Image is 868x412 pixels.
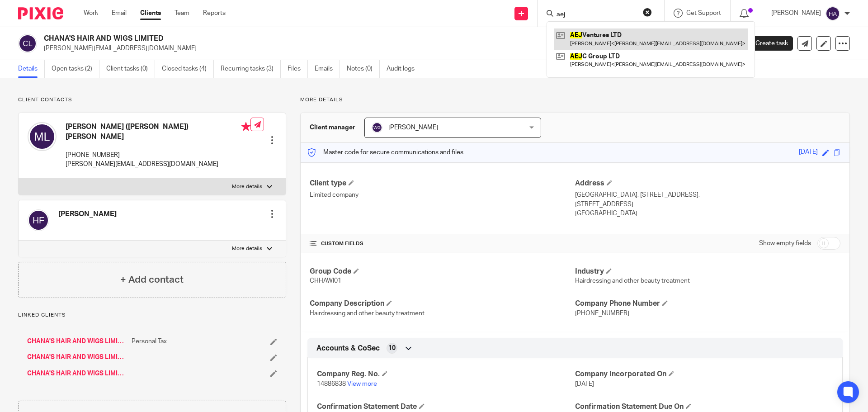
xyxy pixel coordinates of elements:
[575,200,840,209] p: [STREET_ADDRESS]
[221,60,281,78] a: Recurring tasks (3)
[388,344,396,353] span: 10
[310,123,355,132] h3: Client manager
[66,160,250,169] p: [PERSON_NAME][EMAIL_ADDRESS][DOMAIN_NAME]
[575,299,840,308] h4: Company Phone Number
[347,381,377,387] a: View more
[307,148,463,157] p: Master code for secure communications and files
[27,337,127,346] a: CHANA'S HAIR AND WIGS LIMITED
[372,122,382,133] img: svg%3E
[575,310,629,317] span: [PHONE_NUMBER]
[575,369,833,379] h4: Company Incorporated On
[28,122,57,151] img: svg%3E
[232,245,262,252] p: More details
[106,60,155,78] a: Client tasks (0)
[18,34,37,53] img: svg%3E
[175,9,189,18] a: Team
[388,124,438,131] span: [PERSON_NAME]
[44,44,727,53] p: [PERSON_NAME][EMAIL_ADDRESS][DOMAIN_NAME]
[120,273,184,287] h4: + Add contact
[18,60,45,78] a: Details
[28,209,49,231] img: svg%3E
[575,278,690,284] span: Hairdressing and other beauty treatment
[140,9,161,18] a: Clients
[310,310,425,317] span: Hairdressing and other beauty treatment
[18,96,286,104] p: Client contacts
[66,151,250,160] p: [PHONE_NUMBER]
[310,299,575,308] h4: Company Description
[112,9,127,18] a: Email
[203,9,226,18] a: Reports
[58,209,117,219] h4: [PERSON_NAME]
[310,190,575,199] p: Limited company
[27,353,127,362] a: CHANA'S HAIR AND WIGS LIMITED
[317,381,346,387] span: 14886838
[575,381,594,387] span: [DATE]
[44,34,590,43] h2: CHANA'S HAIR AND WIGS LIMITED
[317,402,575,412] h4: Confirmation Statement Date
[741,36,793,51] a: Create task
[317,369,575,379] h4: Company Reg. No.
[27,369,127,378] a: CHANA'S HAIR AND WIGS LIMITED
[310,278,341,284] span: CHHAWI01
[575,179,840,188] h4: Address
[316,344,380,353] span: Accounts & CoSec
[18,312,286,319] p: Linked clients
[575,402,833,412] h4: Confirmation Statement Due On
[84,9,98,18] a: Work
[686,10,721,16] span: Get Support
[575,267,840,276] h4: Industry
[643,8,652,17] button: Clear
[18,7,63,19] img: Pixie
[162,60,214,78] a: Closed tasks (4)
[771,9,821,18] p: [PERSON_NAME]
[52,60,99,78] a: Open tasks (2)
[315,60,340,78] a: Emails
[759,239,811,248] label: Show empty fields
[300,96,850,104] p: More details
[232,183,262,190] p: More details
[241,122,250,131] i: Primary
[575,209,840,218] p: [GEOGRAPHIC_DATA]
[556,11,637,19] input: Search
[575,190,840,199] p: [GEOGRAPHIC_DATA], [STREET_ADDRESS],
[310,179,575,188] h4: Client type
[132,337,167,346] span: Personal Tax
[799,147,818,158] div: [DATE]
[387,60,421,78] a: Audit logs
[288,60,308,78] a: Files
[347,60,380,78] a: Notes (0)
[310,267,575,276] h4: Group Code
[826,6,840,21] img: svg%3E
[66,122,250,142] h4: [PERSON_NAME] ([PERSON_NAME]) [PERSON_NAME]
[310,240,575,247] h4: CUSTOM FIELDS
